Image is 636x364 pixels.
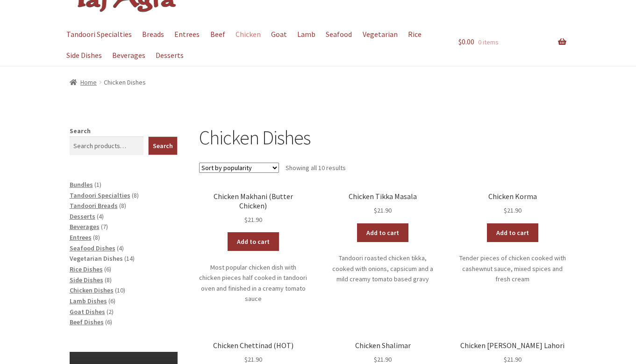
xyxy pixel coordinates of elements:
a: Add to cart: “Chicken Makhani (Butter Chicken)” [228,232,279,251]
span: 6 [106,265,109,273]
a: Vegetarian Dishes [70,254,123,263]
a: Chicken [231,24,265,45]
span: $ [374,355,377,364]
span: 8 [95,233,98,242]
select: Shop order [199,163,279,173]
a: Beef [206,24,229,45]
a: Tandoori Specialties [62,24,136,45]
a: Desserts [151,45,188,66]
span: $ [458,37,462,46]
span: 6 [110,297,114,305]
h1: Chicken Dishes [199,126,566,150]
a: Tandoori Specialties [70,191,130,200]
a: Desserts [70,212,95,221]
a: Add to cart: “Chicken Korma” [487,223,538,242]
a: Side Dishes [62,45,107,66]
a: Home [70,78,97,86]
span: 1 [96,180,100,189]
a: Lamb [293,24,320,45]
span: $ [244,215,248,224]
span: 6 [107,318,110,326]
span: 8 [134,191,137,200]
p: Tender pieces of chicken cooked with cashewnut sauce, mixed spices and fresh cream [458,253,566,285]
a: Rice Dishes [70,265,103,273]
label: Search [70,127,91,135]
a: Vegetarian [358,24,402,45]
span: 10 [117,286,123,294]
a: Bundles [70,180,93,189]
input: Search products… [70,136,144,155]
a: Tandoori Breads [70,201,118,210]
p: Tandoori roasted chicken tikka, cooked with onions, capsicum and a mild creamy tomato based gravy [329,253,437,285]
bdi: 21.90 [374,206,392,214]
a: Goat [266,24,291,45]
span: 8 [107,276,110,284]
a: Chicken Dishes [70,286,114,294]
p: Most popular chicken dish with chicken pieces half cooked in tandoori oven and finished in a crea... [199,262,307,305]
a: Side Dishes [70,276,103,284]
a: $0.00 0 items [458,24,566,60]
h2: Chicken Makhani (Butter Chicken) [199,192,307,210]
h2: Chicken Chettinad (HOT) [199,341,307,350]
span: 8 [121,201,124,210]
span: 0 items [478,38,499,46]
span: $ [504,206,507,214]
span: 4 [99,212,102,221]
a: Seafood [322,24,357,45]
a: Lamb Dishes [70,297,107,305]
button: Search [148,136,178,155]
a: Goat Dishes [70,307,105,316]
a: Seafood Dishes [70,244,115,252]
bdi: 21.90 [504,206,522,214]
bdi: 21.90 [374,355,392,364]
a: Add to cart: “Chicken Tikka Masala” [357,223,408,242]
p: Showing all 10 results [286,160,346,175]
a: Beef Dishes [70,318,104,326]
span: 14 [126,254,133,263]
span: 4 [119,244,122,252]
a: Entrees [70,233,92,242]
h2: Chicken [PERSON_NAME] Lahori [458,341,566,350]
span: 2 [108,307,112,316]
a: Chicken Korma $21.90 [458,192,566,216]
a: Breads [138,24,169,45]
span: $ [504,355,507,364]
span: 0.00 [458,37,474,46]
h2: Chicken Shalimar [329,341,437,350]
bdi: 21.90 [504,355,522,364]
a: Beverages [70,222,100,231]
span: 7 [103,222,106,231]
span: $ [374,206,377,214]
h2: Chicken Tikka Masala [329,192,437,201]
a: Entrees [170,24,204,45]
span: $ [244,355,248,364]
nav: Primary Navigation [70,24,437,66]
a: Chicken Makhani (Butter Chicken) $21.90 [199,192,307,225]
h2: Chicken Korma [458,192,566,201]
a: Rice [403,24,426,45]
nav: breadcrumbs [70,77,567,88]
a: Chicken Tikka Masala $21.90 [329,192,437,216]
span: / [97,77,104,88]
bdi: 21.90 [244,215,262,224]
bdi: 21.90 [244,355,262,364]
a: Beverages [108,45,150,66]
